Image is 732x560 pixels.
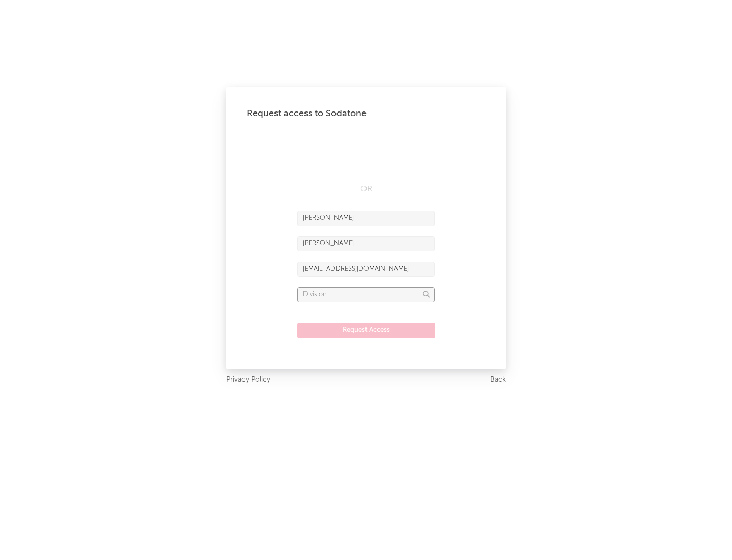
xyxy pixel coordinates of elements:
input: Division [297,287,435,302]
input: Last Name [297,236,435,251]
button: Request Access [297,323,435,338]
input: First Name [297,211,435,226]
input: Email [297,262,435,277]
a: Back [490,374,506,386]
div: OR [297,183,435,195]
a: Privacy Policy [226,374,270,386]
div: Request access to Sodatone [247,107,485,120]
